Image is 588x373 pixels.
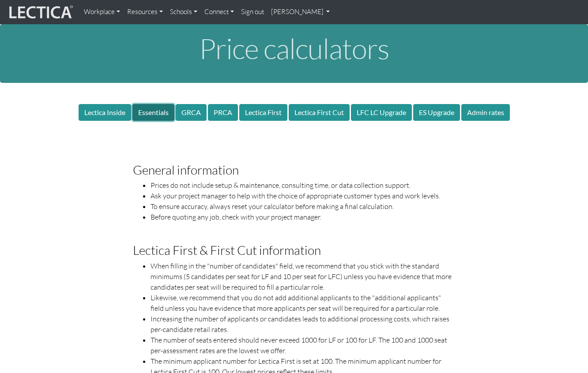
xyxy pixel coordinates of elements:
h3: Lectica First & First Cut information [133,243,455,257]
a: Workplace [80,4,124,21]
a: Resources [124,4,166,21]
a: Sign out [237,4,268,21]
button: GRCA [176,104,207,121]
button: Essentials [132,104,174,121]
a: Connect [201,4,237,21]
button: Lectica First Cut [289,104,350,121]
a: [PERSON_NAME] [268,4,334,21]
a: Schools [166,4,201,21]
li: Before quoting any job, check with your project manager. [151,212,455,222]
li: To ensure accuracy, always reset your calculator before making a final calculation. [151,201,455,212]
li: The number of seats entered should never exceed 1000 for LF or 100 for LF. The 100 and 1000 seat ... [151,335,455,356]
img: lecticalive [7,4,73,21]
li: Increasing the number of applicants or candidates leads to additional processing costs, which rai... [151,313,455,335]
li: When filling in the "number of candidates" field, we recommend that you stick with the standard m... [151,261,455,292]
button: Lectica Inside [79,104,131,121]
h3: General information [133,163,455,177]
li: Prices do not include setup & maintenance, consulting time, or data collection support. [151,180,455,190]
button: LFC LC Upgrade [351,104,412,121]
button: ES Upgrade [413,104,460,121]
h1: Price calculators [14,33,574,63]
button: Admin rates [461,104,510,121]
li: Ask your project manager to help with the choice of appropriate customer types and work levels. [151,190,455,201]
button: PRCA [208,104,238,121]
li: Likewise, we recommend that you do not add additional applicants to the "additional applicants" f... [151,292,455,313]
button: Lectica First [239,104,287,121]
